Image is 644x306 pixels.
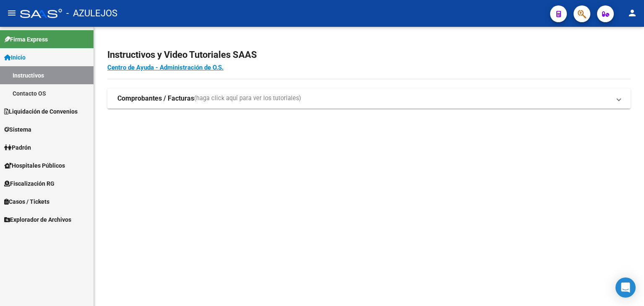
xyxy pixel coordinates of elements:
span: Liquidación de Convenios [4,107,78,116]
h2: Instructivos y Video Tutoriales SAAS [107,47,631,63]
mat-expansion-panel-header: Comprobantes / Facturas(haga click aquí para ver los tutoriales) [107,88,631,109]
span: Explorador de Archivos [4,215,71,224]
div: Open Intercom Messenger [615,277,636,298]
a: Centro de Ayuda - Administración de O.S. [107,64,223,71]
span: Casos / Tickets [4,197,49,206]
mat-icon: person [627,8,637,18]
span: Fiscalización RG [4,179,55,188]
span: Inicio [4,53,26,62]
strong: Comprobantes / Facturas [117,94,194,103]
span: Padrón [4,143,31,152]
span: Firma Express [4,35,48,44]
span: - AZULEJOS [66,4,117,23]
span: Sistema [4,125,31,134]
span: Hospitales Públicos [4,161,65,170]
span: (haga click aquí para ver los tutoriales) [194,94,301,103]
mat-icon: menu [7,8,17,18]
